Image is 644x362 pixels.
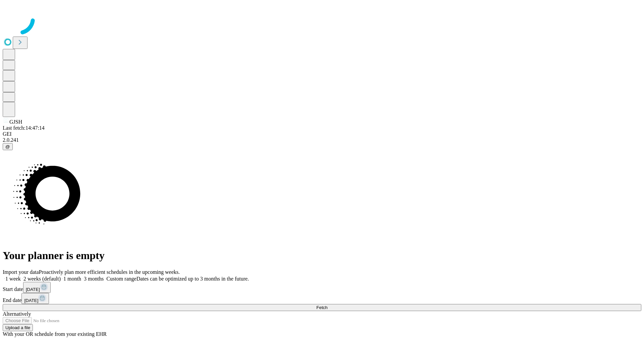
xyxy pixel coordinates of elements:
[3,125,45,131] span: Last fetch: 14:47:14
[3,311,31,317] span: Alternatively
[63,276,81,282] span: 1 month
[84,276,104,282] span: 3 months
[106,276,136,282] span: Custom range
[3,143,13,150] button: @
[3,249,641,262] h1: Your planner is empty
[23,282,51,293] button: [DATE]
[5,276,21,282] span: 1 week
[3,293,641,304] div: End date
[24,298,38,303] span: [DATE]
[9,119,22,125] span: GJSH
[3,131,641,137] div: GEI
[39,269,180,275] span: Proactively plan more efficient schedules in the upcoming weeks.
[3,304,641,311] button: Fetch
[3,324,33,331] button: Upload a file
[26,287,40,292] span: [DATE]
[3,331,107,337] span: With your OR schedule from your existing EHR
[3,137,641,143] div: 2.0.241
[5,144,10,149] span: @
[21,293,49,304] button: [DATE]
[3,282,641,293] div: Start date
[23,276,61,282] span: 2 weeks (default)
[316,305,327,310] span: Fetch
[137,276,249,282] span: Dates can be optimized up to 3 months in the future.
[3,269,39,275] span: Import your data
